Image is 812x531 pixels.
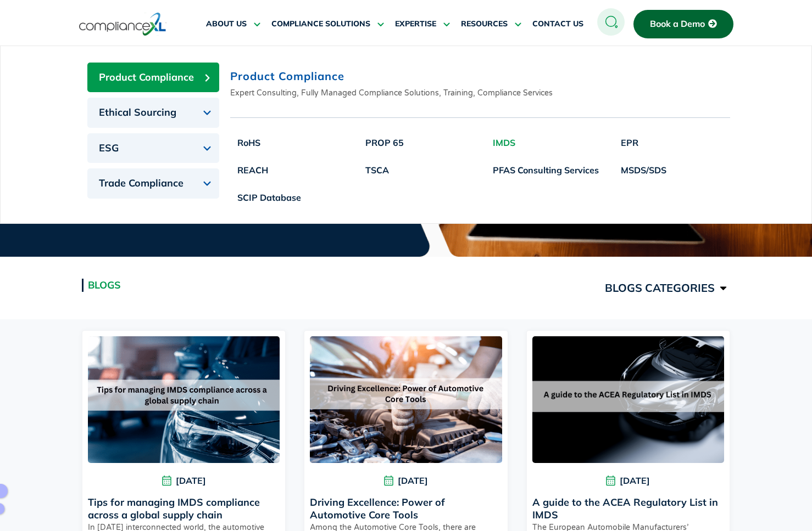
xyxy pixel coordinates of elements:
[395,11,450,37] a: EXPERTISE
[650,19,705,29] span: Book a Demo
[99,106,176,119] span: Ethical Sourcing
[88,496,260,521] a: Tips for managing IMDS compliance across a global supply chain
[230,156,308,184] a: REACH
[99,142,119,155] span: ESG
[358,129,411,156] a: PROP 65
[358,156,411,184] a: TSCA
[532,474,724,488] span: [DATE]
[532,496,718,521] a: A guide to the ACEA Regulatory List in IMDS
[230,184,308,211] a: SCIP Database
[88,474,280,488] span: [DATE]
[206,19,247,29] span: ABOUT US
[88,279,401,292] h2: Blogs
[395,19,436,29] span: EXPERTISE
[230,68,730,84] h2: Product Compliance
[310,496,445,521] a: Driving Excellence: Power of Automotive Core Tools
[271,19,370,29] span: COMPLIANCE SOLUTIONS
[461,19,508,29] span: RESOURCES
[271,11,384,37] a: COMPLIANCE SOLUTIONS
[99,71,194,84] span: Product Compliance
[310,474,502,488] span: [DATE]
[614,129,674,156] a: EPR
[532,19,583,29] span: CONTACT US
[532,11,583,37] a: CONTACT US
[461,11,521,37] a: RESOURCES
[87,63,736,218] div: Tabs. Open items with Enter or Space, close with Escape and navigate using the Arrow keys.
[633,10,733,38] a: Book a Demo
[206,11,260,37] a: ABOUT US
[79,12,166,37] img: logo-one.svg
[99,177,183,190] span: Trade Compliance
[486,129,606,156] a: IMDS
[230,87,730,99] p: Expert Consulting, Fully Managed Compliance Solutions, Training, Compliance Services
[598,273,736,303] a: BLOGS CATEGORIES
[230,129,308,156] a: RoHS
[486,156,606,184] a: PFAS Consulting Services
[614,156,674,184] a: MSDS/SDS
